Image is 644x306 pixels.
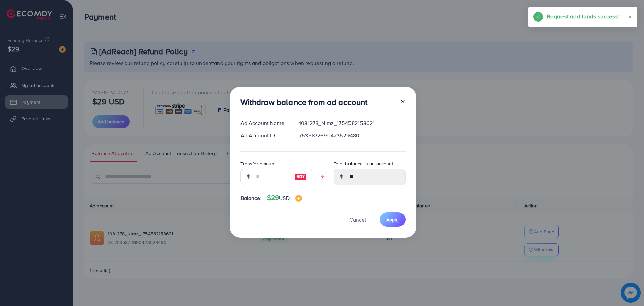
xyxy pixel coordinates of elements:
span: Apply [386,216,399,223]
h4: $29 [267,194,302,202]
label: Transfer amount [240,160,276,167]
button: Apply [380,212,406,227]
h3: Withdraw balance from ad account [240,97,368,107]
span: USD [279,194,289,202]
div: Ad Account ID [235,132,294,139]
div: 1031278_Nimz_1754582153621 [293,119,411,127]
img: image [294,173,307,181]
div: 7535872690423529480 [293,132,411,139]
h5: Request add funds success! [547,12,620,21]
span: Balance: [240,194,262,202]
div: Ad Account Name [235,119,294,127]
img: image [295,195,302,202]
label: Total balance in ad account [334,160,393,167]
button: Cancel [341,212,374,227]
span: Cancel [349,216,366,223]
